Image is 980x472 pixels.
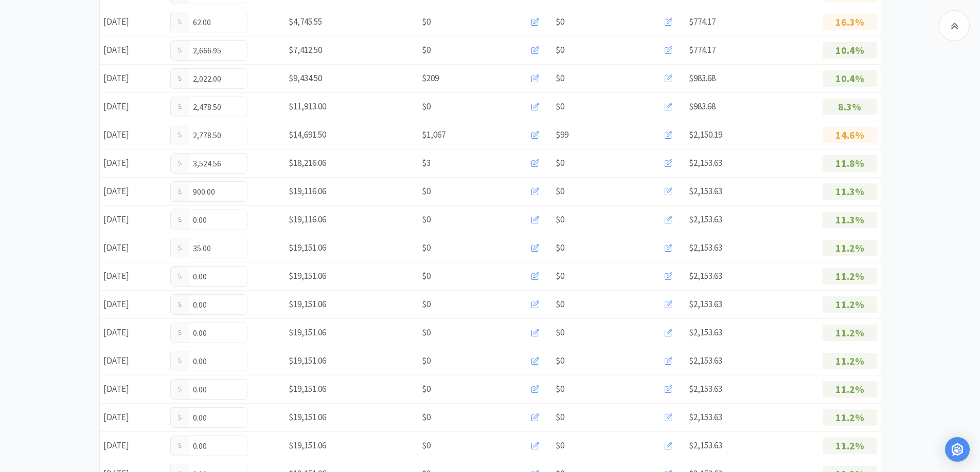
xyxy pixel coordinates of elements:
[236,220,247,230] span: Decrease Value
[689,16,716,27] span: $774.17
[100,322,167,343] div: [DATE]
[100,350,167,371] div: [DATE]
[823,127,877,143] p: 14.6%
[240,383,243,387] i: icon: up
[289,327,326,338] span: $19,151.06
[289,214,326,225] span: $19,116.06
[236,295,247,305] span: Increase Value
[236,323,247,333] span: Increase Value
[823,99,877,115] p: 8.3%
[689,101,716,112] span: $983.68
[100,379,167,400] div: [DATE]
[823,183,877,200] p: 11.3%
[240,44,243,48] i: icon: up
[823,212,877,228] p: 11.3%
[236,333,247,343] span: Decrease Value
[236,135,247,145] span: Decrease Value
[689,270,722,281] span: $2,153.63
[236,408,247,418] span: Increase Value
[556,71,564,85] span: $0
[689,214,722,225] span: $2,153.63
[240,157,243,161] i: icon: up
[556,354,564,368] span: $0
[556,213,564,226] span: $0
[289,242,326,253] span: $19,151.06
[289,440,326,451] span: $19,151.06
[236,305,247,314] span: Decrease Value
[100,294,167,315] div: [DATE]
[422,128,446,142] span: $1,067
[289,44,322,55] span: $7,412.50
[236,389,247,399] span: Decrease Value
[236,436,247,446] span: Increase Value
[689,440,722,451] span: $2,153.63
[240,185,243,189] i: icon: up
[240,411,243,415] i: icon: up
[240,72,243,76] i: icon: up
[823,409,877,426] p: 11.2%
[240,440,243,443] i: icon: up
[240,166,243,170] i: icon: down
[236,276,247,286] span: Decrease Value
[289,411,326,423] span: $19,151.06
[556,326,564,339] span: $0
[236,69,247,79] span: Increase Value
[100,124,167,145] div: [DATE]
[556,128,568,142] span: $99
[240,327,243,330] i: icon: up
[236,380,247,389] span: Increase Value
[422,241,431,255] span: $0
[689,298,722,310] span: $2,153.63
[240,364,243,368] i: icon: down
[689,72,716,84] span: $983.68
[422,43,431,57] span: $0
[236,238,247,248] span: Increase Value
[556,410,564,424] span: $0
[689,383,722,394] span: $2,153.63
[100,209,167,230] div: [DATE]
[422,326,431,339] span: $0
[289,383,326,394] span: $19,151.06
[422,297,431,311] span: $0
[240,242,243,246] i: icon: up
[556,297,564,311] span: $0
[289,270,326,281] span: $19,151.06
[236,361,247,371] span: Decrease Value
[823,296,877,313] p: 11.2%
[689,44,716,55] span: $774.17
[289,72,322,84] span: $9,434.50
[236,210,247,220] span: Increase Value
[240,468,243,471] i: icon: up
[236,12,247,22] span: Increase Value
[236,154,247,163] span: Increase Value
[823,268,877,285] p: 11.2%
[236,79,247,88] span: Decrease Value
[823,438,877,454] p: 11.2%
[689,185,722,197] span: $2,153.63
[289,16,322,27] span: $4,745.55
[945,437,970,462] div: Open Intercom Messenger
[236,41,247,50] span: Increase Value
[289,355,326,366] span: $19,151.06
[823,42,877,59] p: 10.4%
[556,382,564,396] span: $0
[236,163,247,173] span: Decrease Value
[289,298,326,310] span: $19,151.06
[100,11,167,32] div: [DATE]
[240,392,243,396] i: icon: down
[236,22,247,32] span: Decrease Value
[240,298,243,302] i: icon: up
[289,101,326,112] span: $11,913.00
[422,100,431,114] span: $0
[100,237,167,258] div: [DATE]
[689,355,722,366] span: $2,153.63
[236,351,247,361] span: Increase Value
[289,129,326,140] span: $14,691.50
[240,308,243,311] i: icon: down
[100,407,167,428] div: [DATE]
[100,96,167,117] div: [DATE]
[556,15,564,29] span: $0
[100,266,167,287] div: [DATE]
[236,418,247,427] span: Decrease Value
[240,355,243,358] i: icon: up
